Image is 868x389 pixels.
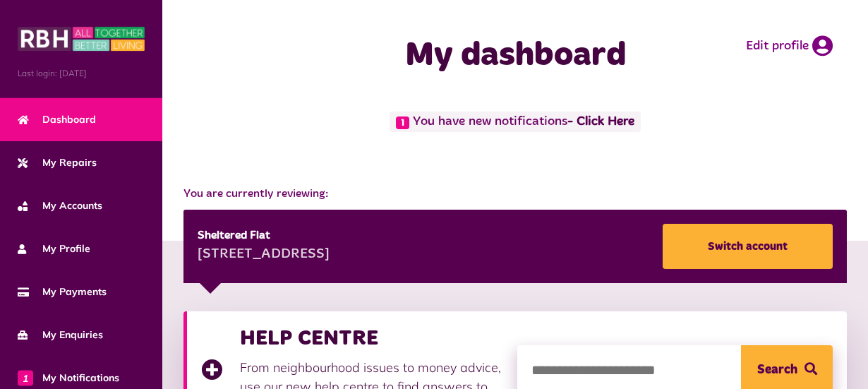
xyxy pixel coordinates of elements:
span: My Payments [18,285,107,299]
a: - Click Here [567,116,634,128]
span: 1 [396,116,409,129]
span: My Accounts [18,198,102,213]
img: MyRBH [18,25,145,53]
span: Last login: [DATE] [18,67,145,80]
a: Switch account [663,224,833,269]
h3: HELP CENTRE [240,325,503,351]
span: You have new notifications [390,112,640,132]
h1: My dashboard [353,35,677,76]
span: You are currently reviewing: [183,186,847,203]
span: Dashboard [18,112,96,127]
span: My Profile [18,241,90,256]
span: 1 [18,370,33,385]
span: My Enquiries [18,328,103,342]
div: Sheltered Flat [198,227,330,244]
div: [STREET_ADDRESS] [198,244,330,265]
span: My Repairs [18,155,97,170]
a: Edit profile [746,35,833,56]
span: My Notifications [18,371,119,385]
